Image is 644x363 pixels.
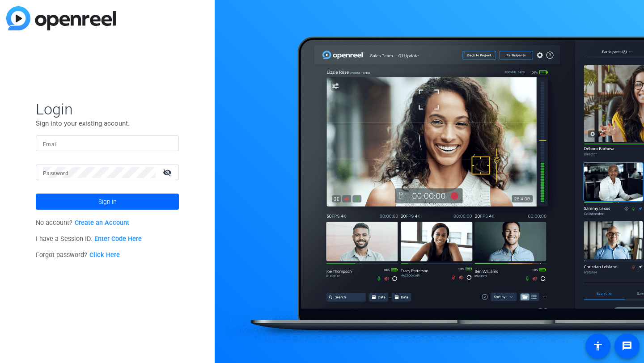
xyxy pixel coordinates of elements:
mat-label: Email [43,141,58,148]
input: Enter Email Address [43,138,172,149]
a: Click Here [89,251,120,259]
mat-label: Password [43,170,68,177]
a: Create an Account [75,219,129,227]
a: Enter Code Here [94,235,142,243]
mat-icon: message [622,341,632,351]
mat-icon: accessibility [593,341,603,351]
span: Sign in [98,190,117,213]
img: blue-gradient.svg [6,6,116,30]
span: No account? [36,219,129,227]
span: I have a Session ID. [36,235,142,243]
mat-icon: visibility_off [157,166,179,179]
span: Login [36,100,179,118]
p: Sign into your existing account. [36,118,179,128]
span: Forgot password? [36,251,120,259]
button: Sign in [36,194,179,210]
